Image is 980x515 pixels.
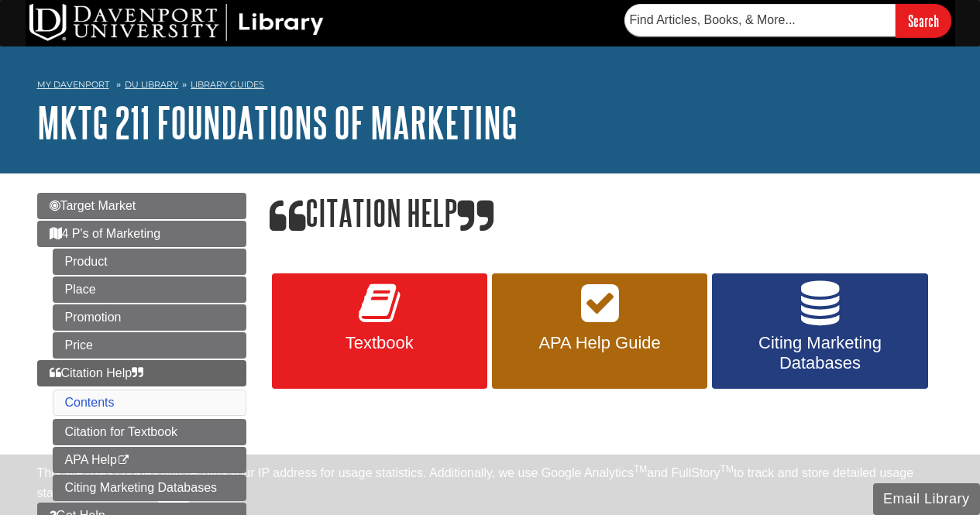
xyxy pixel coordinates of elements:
a: Target Market [37,193,246,219]
span: APA Help Guide [504,333,696,353]
nav: breadcrumb [37,74,944,99]
button: Email Library [873,483,980,515]
form: Searches DU Library's articles, books, and more [624,4,951,37]
sup: TM [634,464,647,475]
a: Product [53,249,246,275]
a: Citation for Textbook [53,419,246,445]
a: Citing Marketing Databases [53,475,246,501]
a: Library Guides [191,79,264,90]
span: Citing Marketing Databases [724,333,916,373]
a: Price [53,332,246,359]
h1: Citation Help [270,193,944,236]
span: Textbook [284,333,476,353]
a: Place [53,276,246,303]
a: My Davenport [37,78,109,91]
a: DU Library [125,79,178,90]
a: Citing Marketing Databases [712,273,927,390]
a: APA Help Guide [492,273,707,390]
a: Contents [65,396,115,409]
a: MKTG 211 Foundations of Marketing [37,98,518,146]
div: This site uses cookies and records your IP address for usage statistics. Additionally, we use Goo... [37,464,944,506]
input: Search [896,4,951,37]
a: 4 P's of Marketing [37,221,246,247]
a: Promotion [53,304,246,331]
a: Citation Help [37,360,246,386]
input: Find Articles, Books, & More... [624,4,896,36]
a: Textbook [272,273,487,390]
sup: TM [720,464,734,475]
i: This link opens in a new window [117,455,130,465]
span: Citation Help [50,366,144,379]
span: Target Market [50,199,136,212]
a: APA Help [53,447,246,473]
img: DU Library [29,4,324,41]
span: 4 P's of Marketing [50,227,161,240]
